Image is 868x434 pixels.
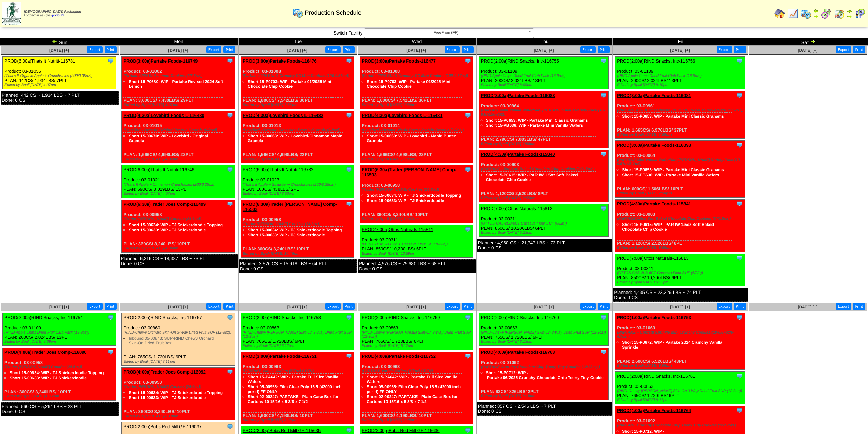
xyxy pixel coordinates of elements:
[4,58,75,64] a: PROD(6:00a)Thats It Nutriti-116781
[227,57,233,64] img: Tooltip
[617,389,745,393] div: (RIND-Chewy [PERSON_NAME] Skin-On 3-Way Dried Fruit SUP (12-3oz))
[600,151,607,158] img: Tooltip
[168,48,188,53] span: [DATE] [+]
[123,74,235,78] div: (Partake 2024 Soft Lemon Cookies (6/5.5oz))
[479,313,609,346] div: Product: 03-00863 PLAN: 765CS / 1,720LBS / 6PLT
[481,315,559,320] a: PROD(2:00a)RIND Snacks, Inc-116760
[362,157,473,161] div: Edited by Bpali [DATE] 8:03pm
[1,402,119,416] div: Planned: 560 CS ~ 5,264 LBS ~ 23 PLT Done: 0 CS
[622,167,724,172] a: Short 15-P0653: WIP - Partake Mini Classic Grahams
[406,48,426,53] span: [DATE] [+]
[49,304,69,309] a: [DATE] [+]
[800,8,811,19] img: calendarprod.gif
[360,111,473,163] div: Product: 03-01014 PLAN: 1,566CS / 4,698LBS / 22PLT
[362,74,473,78] div: (Partake 2024 BULK Crunchy CC Mini Cookies (100-0.67oz))
[122,200,235,253] div: Product: 03-00958 PLAN: 360CS / 3,240LBS / 10PLT
[227,112,233,119] img: Tooltip
[479,348,609,400] div: Product: 03-01092 PLAN: 92CS / 826LBS / 2PLT
[481,231,609,235] div: Edited by Bpali [DATE] 5:23pm
[343,303,355,310] button: Print
[617,217,745,221] div: (PARTAKE-1.5oz Soft Baked Chocolate Chip Cookies (24/1.5oz))
[367,193,461,198] a: Short 15-00634: WIP - TJ Snickerdoodle Topping
[670,304,690,309] a: [DATE] [+]
[243,330,354,339] div: (RIND-Chewy [PERSON_NAME] Skin-On 3-Way Dried Fruit SUP (12-3oz))
[367,198,444,203] a: Short 15-00633: WIP - TJ Snickerdoodle
[123,103,235,107] div: Edited by Bpali [DATE] 4:07pm
[736,314,743,321] img: Tooltip
[787,8,798,19] img: line_graph.gif
[486,370,604,380] a: Short 15-P0712: WIP ‐ Partake 06/2025 Crunchy Chocolate Chip Teeny Tiny Cookie
[406,304,426,309] a: [DATE] [+]
[345,201,352,207] img: Tooltip
[617,408,691,413] a: PROD(4:00a)Partake Foods-116764
[534,304,554,309] a: [DATE] [+]
[362,188,473,192] div: (Trader [PERSON_NAME] Cookies (24-6oz))
[325,46,341,53] button: Export
[223,46,235,53] button: Print
[362,242,473,246] div: (OTTOS CAS-2LB-6CT Cassava Flour SUP (6/2lb))
[481,108,609,117] div: (PARTAKE-Mini Vanilla Wafer/Mini [PERSON_NAME] Variety Pack (10-0.67oz/6-7oz))
[734,46,746,53] button: Print
[617,93,691,98] a: PROD(3:00a)Partake Foods-116081
[243,157,354,161] div: Edited by Bpali [DATE] 8:03pm
[615,313,745,370] div: Product: 03-01063 PLAN: 2,600CS / 6,526LBS / 43PLT
[367,394,458,404] a: Short 02-00247: PARTAKE - Plain Case Box for Cartons 10 15/16 x 5 3/8 x 7 1/2
[168,304,188,309] span: [DATE] [+]
[343,46,355,53] button: Print
[10,376,87,380] a: Short 15-00633: WIP - TJ Snickerdoodle
[622,340,722,350] a: Short 15-P0672: WIP - Partake 2024 Crunchy Vanilla Sprinkle
[4,340,116,344] div: Edited by Bpali [DATE] 8:09pm
[287,304,307,309] span: [DATE] [+]
[206,46,222,53] button: Export
[239,259,357,273] div: Planned: 3,826 CS ~ 15,918 LBS ~ 64 PLT Done: 0 CS
[617,364,745,368] div: Edited by Bpali [DATE] 8:06pm
[617,246,745,250] div: Edited by Bpali [DATE] 9:55pm
[847,14,852,19] img: arrowright.gif
[445,46,460,53] button: Export
[736,407,743,414] img: Tooltip
[362,217,473,221] div: Edited by Bpali [DATE] 10:47pm
[107,57,114,64] img: Tooltip
[49,48,69,53] a: [DATE] [+]
[107,314,114,321] img: Tooltip
[243,369,354,373] div: (PARTAKE-Vanilla Wafers (6/7oz) CRTN)
[241,352,354,424] div: Product: 03-00963 PLAN: 1,600CS / 4,190LBS / 10PLT
[345,112,352,119] img: Tooltip
[367,79,450,89] a: Short 15-P0703: WIP - Partake 01/2025 Mini Chocolate Chip Cookie
[734,303,746,310] button: Print
[1,91,119,105] div: Planned: 442 CS ~ 1,934 LBS ~ 7 PLT Done: 0 CS
[122,368,235,420] div: Product: 03-00958 PLAN: 360CS / 3,240LBS / 10PLT
[360,165,473,223] div: Product: 03-00958 PLAN: 360CS / 3,240LBS / 10PLT
[736,372,743,379] img: Tooltip
[481,206,553,211] a: PROD(7:00a)Ottos Naturals-115812
[462,303,474,310] button: Print
[481,221,609,226] div: (OTTOS CAS-2LB-6CT Cassava Flour SUP (6/2lb))
[227,201,233,207] img: Tooltip
[345,314,352,321] img: Tooltip
[123,58,198,64] a: PROD(3:00a)Partake Foods-116749
[123,217,235,221] div: (Trader [PERSON_NAME] Cookies (24-6oz))
[477,239,612,252] div: Planned: 4,960 CS ~ 21,747 LBS ~ 73 PLT Done: 0 CS
[206,303,222,310] button: Export
[615,91,745,139] div: Product: 03-00961 PLAN: 1,665CS / 6,976LBS / 37PLT
[123,330,235,335] div: (RIND-Chewy Orchard Skin-On 3-Way Dried Fruit SUP (12-3oz))
[617,108,745,112] div: (PARTAKE-BULK Mini Classic [PERSON_NAME] Crackers (100/0.67oz))
[598,46,610,53] button: Print
[486,118,588,123] a: Short 15-P0653: WIP - Partake Mini Classic Grahams
[481,365,609,369] div: (PARTAKE Crunchy Chocolate Chip Teeny Tiny Cookies (12/12oz) )
[128,228,206,232] a: Short 15-00633: WIP - TJ Snickerdoodle
[617,330,745,339] div: (PARTAKE – Confetti Sprinkle Mini Crunchy Cookies (10-0.67oz/6-6.7oz) )
[481,58,559,64] a: PROD(2:00a)RIND Snacks, Inc-116755
[853,303,865,310] button: Print
[617,271,745,275] div: (OTTOS CAS-2LB-6CT Cassava Flour SUP (6/2lb))
[617,315,691,320] a: PROD(1:00a)Partake Foods-116753
[243,222,354,226] div: (Trader [PERSON_NAME] Cookies (24-6oz))
[617,83,745,87] div: Edited by Bpali [DATE] 8:10pm
[367,134,456,143] a: Short 15-00669: WIP - Lovebird - Maple Butter Granola
[534,48,554,53] a: [DATE] [+]
[622,114,724,119] a: Short 15-P0653: WIP - Partake Mini Classic Grahams
[810,39,815,44] img: arrowright.gif
[834,8,845,19] img: calendarinout.gif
